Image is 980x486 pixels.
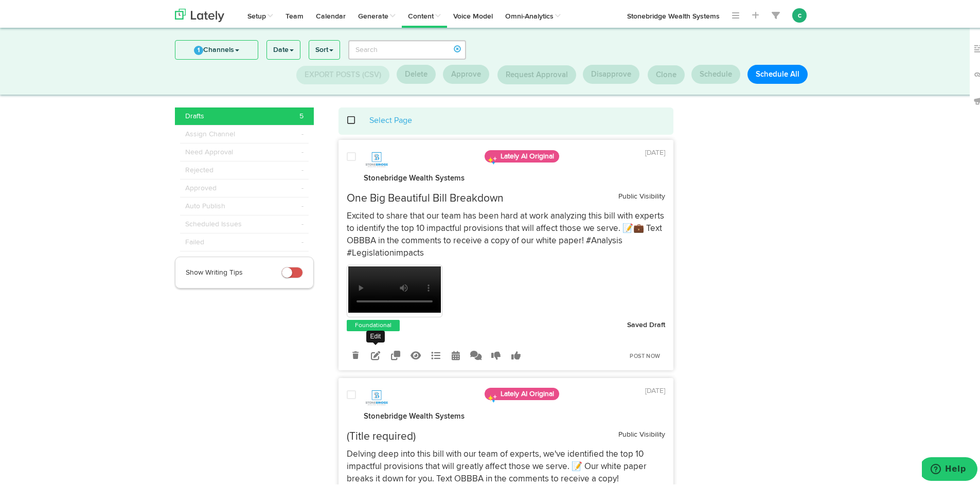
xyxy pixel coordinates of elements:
img: sparkles.png [487,153,497,164]
span: Assign Channel [185,127,235,137]
button: Schedule All [747,63,808,82]
video: Your browser does not support HTML5 video. [348,264,441,311]
span: Request Approval [506,69,568,77]
span: Need Approval [185,145,233,155]
time: [DATE] [645,385,665,392]
span: 5 [299,109,304,119]
a: Select Page [369,115,412,123]
strong: Saved Draft [627,319,665,327]
span: - [301,163,304,173]
img: wFDzk9czExVhV9WeEhOhS3NmxKl30Yy0-nu5bZCkviM7qOo3KjX1MpoVv4HAaPipXrHWToi1do4=s88-c-k-c0x00ffffff-n... [364,146,389,171]
span: Rejected [185,163,213,173]
a: 1Channels [175,39,258,57]
span: - [301,127,304,137]
span: (Title required) [347,429,416,440]
a: Sort [309,39,340,57]
iframe: Opens a widget where you can find more information [922,455,977,481]
button: c [792,6,807,21]
span: - [301,217,304,227]
time: [DATE] [645,147,665,154]
span: - [301,145,304,155]
button: Delete [397,63,436,82]
span: Show Writing Tips [186,267,243,274]
span: Failed [185,235,204,245]
span: - [301,235,304,245]
a: Post Now [625,347,665,362]
span: Clone [656,69,676,77]
a: Foundational [353,318,394,329]
span: Drafts [185,109,204,119]
strong: Stonebridge Wealth Systems [364,410,465,418]
img: logo_lately_bg_light.svg [175,7,224,20]
span: Public Visibility [618,189,665,200]
button: Disapprove [583,63,639,82]
strong: Stonebridge Wealth Systems [364,172,465,180]
span: 1 [194,44,203,53]
span: One Big Beautiful Bill Breakdown [347,191,504,202]
div: Edit [366,329,385,340]
img: wFDzk9czExVhV9WeEhOhS3NmxKl30Yy0-nu5bZCkviM7qOo3KjX1MpoVv4HAaPipXrHWToi1do4=s88-c-k-c0x00ffffff-n... [364,384,389,409]
input: Search [348,38,466,58]
button: Export Posts (CSV) [296,64,389,82]
button: Schedule [691,63,740,82]
a: Date [267,39,300,57]
span: Approved [185,181,217,191]
span: - [301,181,304,191]
button: Request Approval [497,63,576,82]
span: Public Visibility [618,427,665,438]
span: Scheduled Issues [185,217,242,227]
p: Excited to share that our team has been hard at work analyzing this bill with experts to identify... [347,208,666,257]
img: sparkles.png [487,391,497,402]
button: Clone [648,63,685,82]
span: Lately AI Original [485,148,559,160]
span: - [301,199,304,209]
button: Approve [443,63,489,82]
span: Lately AI Original [485,386,559,398]
span: Auto Publish [185,199,225,209]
